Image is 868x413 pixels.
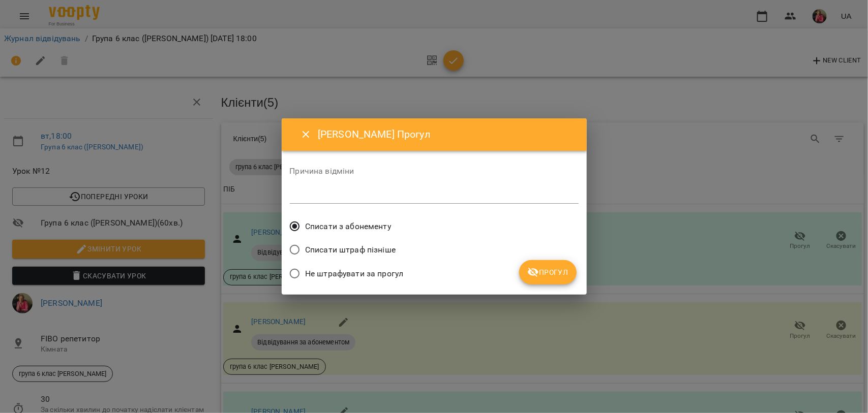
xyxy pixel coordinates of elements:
[519,260,577,284] button: Прогул
[305,220,391,233] span: Списати з абонементу
[305,268,403,280] span: Не штрафувати за прогул
[318,126,574,142] h6: [PERSON_NAME] Прогул
[294,122,318,147] button: Close
[290,167,579,175] label: Причина відміни
[305,244,396,256] span: Списати штраф пізніше
[527,266,568,278] span: Прогул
